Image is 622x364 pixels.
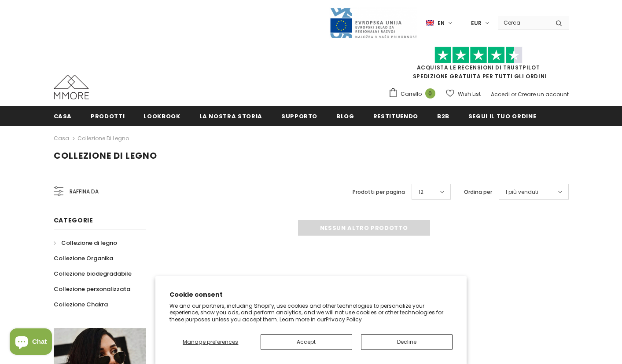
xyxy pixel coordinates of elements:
img: Fidati di Pilot Stars [434,47,523,64]
span: Restituendo [373,112,418,120]
label: Ordina per [464,188,492,197]
a: Collezione Organika [54,251,113,266]
a: Creare un account [518,91,569,98]
a: Segui il tuo ordine [468,106,536,126]
span: Prodotti [91,112,125,120]
button: Manage preferences [169,334,251,350]
span: supporto [281,112,317,120]
a: Acquista le recensioni di TrustPilot [417,64,540,71]
button: Decline [361,334,453,350]
span: 0 [425,88,435,98]
span: Collezione Chakra [54,300,108,309]
a: Casa [54,106,72,126]
span: Manage preferences [183,338,238,346]
a: Privacy Policy [326,316,362,323]
a: La nostra storia [199,106,262,126]
a: Restituendo [373,106,418,126]
span: La nostra storia [199,112,262,120]
img: i-lang-1.png [426,19,434,27]
img: Casi MMORE [54,75,89,99]
label: Prodotti per pagina [353,188,405,197]
span: Casa [54,112,72,120]
input: Search Site [498,16,549,29]
inbox-online-store-chat: Shopify online store chat [7,328,55,357]
h2: Cookie consent [169,290,453,299]
img: Javni Razpis [329,7,417,39]
a: Prodotti [91,106,125,126]
span: Carrello [401,90,422,98]
span: 12 [419,188,423,197]
a: Collezione Chakra [54,297,108,312]
a: Collezione di legno [77,135,129,142]
span: Collezione di legno [54,149,157,162]
button: Accept [261,334,352,350]
span: Collezione biodegradabile [54,269,132,278]
span: Lookbook [144,112,180,120]
span: Collezione Organika [54,254,113,262]
a: Accedi [491,91,510,98]
span: Blog [336,112,354,120]
span: Categorie [54,216,93,225]
span: Collezione personalizzata [54,285,130,293]
span: I più venduti [506,188,538,197]
span: SPEDIZIONE GRATUITA PER TUTTI GLI ORDINI [388,51,569,80]
span: or [511,91,516,98]
a: Wish List [446,86,481,102]
span: B2B [437,112,449,120]
a: Javni Razpis [329,19,417,26]
span: EUR [471,19,482,28]
span: Segui il tuo ordine [468,112,536,120]
a: supporto [281,106,317,126]
a: Blog [336,106,354,126]
p: We and our partners, including Shopify, use cookies and other technologies to personalize your ex... [169,302,453,323]
span: Collezione di legno [61,239,117,247]
a: Carrello 0 [388,87,440,101]
a: Casa [54,133,69,144]
a: Collezione di legno [54,235,117,251]
a: Collezione personalizzata [54,281,130,297]
span: Raffina da [70,187,99,197]
span: Wish List [458,90,481,98]
a: Collezione biodegradabile [54,266,132,281]
a: B2B [437,106,449,126]
a: Lookbook [144,106,180,126]
span: en [438,19,445,28]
